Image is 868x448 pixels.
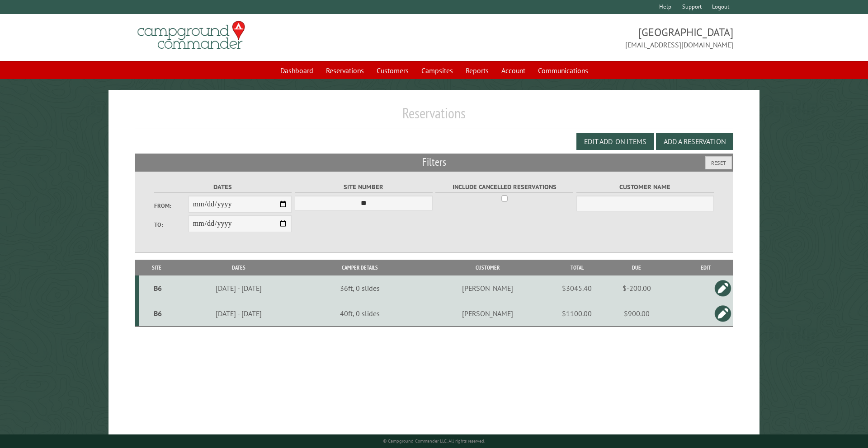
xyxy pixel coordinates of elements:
[139,260,174,275] th: Site
[174,260,304,275] th: Dates
[496,62,531,79] a: Account
[154,182,292,192] label: Dates
[275,62,319,79] a: Dashboard
[656,133,733,150] button: Add a Reservation
[303,260,416,275] th: Camper Details
[416,301,559,327] td: [PERSON_NAME]
[154,220,189,229] label: To:
[460,62,494,79] a: Reports
[371,62,414,79] a: Customers
[154,201,189,210] label: From:
[303,275,416,301] td: 36ft, 0 slides
[416,260,559,275] th: Customer
[303,301,416,327] td: 40ft, 0 slides
[321,62,369,79] a: Reservations
[135,154,734,171] h2: Filters
[143,284,173,293] div: B6
[595,301,678,327] td: $900.00
[434,25,733,50] span: [GEOGRAPHIC_DATA] [EMAIL_ADDRESS][DOMAIN_NAME]
[678,260,734,275] th: Edit
[175,284,302,293] div: [DATE] - [DATE]
[559,301,595,327] td: $1100.00
[705,156,732,169] button: Reset
[435,182,573,192] label: Include Cancelled Reservations
[559,275,595,301] td: $3045.40
[416,62,458,79] a: Campsites
[295,182,433,192] label: Site Number
[175,309,302,318] div: [DATE] - [DATE]
[595,275,678,301] td: $-200.00
[383,438,485,444] small: © Campground Commander LLC. All rights reserved.
[143,309,173,318] div: B6
[533,62,594,79] a: Communications
[576,182,714,192] label: Customer Name
[595,260,678,275] th: Due
[559,260,595,275] th: Total
[576,133,654,150] button: Edit Add-on Items
[135,18,248,53] img: Campground Commander
[135,104,734,129] h1: Reservations
[416,275,559,301] td: [PERSON_NAME]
